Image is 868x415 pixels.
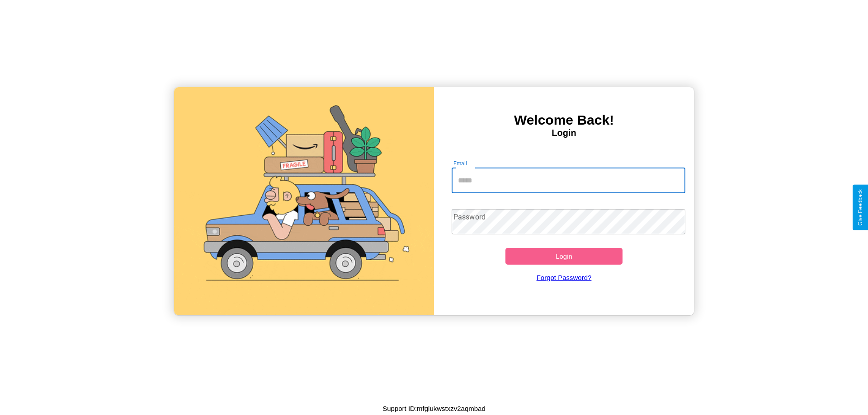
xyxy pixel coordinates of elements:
label: Email [453,159,467,167]
h4: Login [434,128,694,138]
p: Support ID: mfglukwstxzv2aqmbad [382,402,486,415]
a: Forgot Password? [447,265,681,290]
h3: Welcome Back! [434,112,694,128]
button: Login [505,248,623,265]
div: Give Feedback [857,189,863,226]
img: gif [174,87,434,315]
